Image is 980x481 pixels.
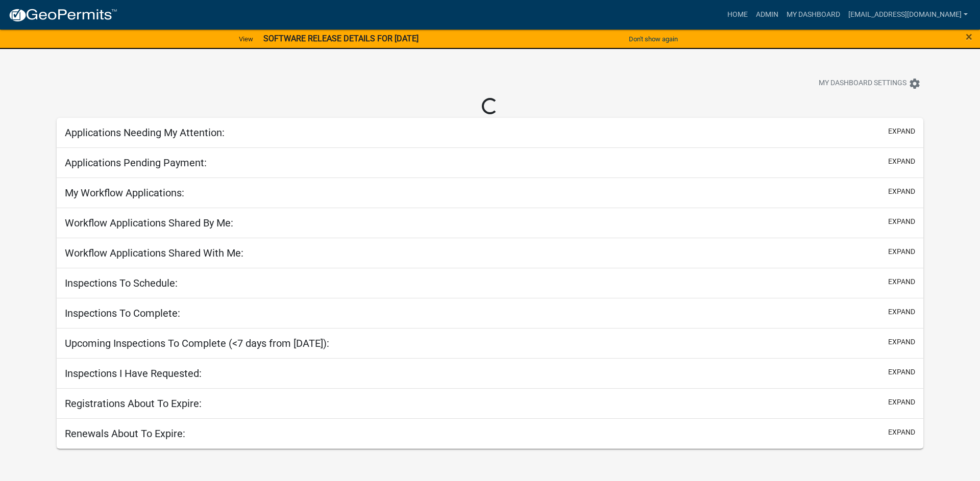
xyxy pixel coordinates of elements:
[888,367,915,377] button: expand
[65,126,225,139] h5: Applications Needing My Attention:
[65,307,180,319] h5: Inspections To Complete:
[888,246,915,257] button: expand
[888,126,915,137] button: expand
[888,397,915,408] button: expand
[723,5,752,24] a: Home
[782,5,844,24] a: My Dashboard
[888,276,915,287] button: expand
[888,216,915,227] button: expand
[888,427,915,438] button: expand
[65,367,202,379] h5: Inspections I Have Requested:
[966,31,972,43] button: Close
[65,397,202,410] h5: Registrations About To Expire:
[752,5,782,24] a: Admin
[263,34,419,43] strong: SOFTWARE RELEASE DETAILS FOR [DATE]
[819,78,906,90] span: My Dashboard Settings
[65,157,207,169] h5: Applications Pending Payment:
[888,186,915,197] button: expand
[65,217,233,229] h5: Workflow Applications Shared By Me:
[966,30,972,44] span: ×
[888,307,915,317] button: expand
[909,78,921,90] i: settings
[888,156,915,167] button: expand
[811,73,929,93] button: My Dashboard Settingssettings
[65,427,185,440] h5: Renewals About To Expire:
[235,31,257,47] a: View
[65,247,243,259] h5: Workflow Applications Shared With Me:
[844,5,972,24] a: [EMAIL_ADDRESS][DOMAIN_NAME]
[65,337,329,349] h5: Upcoming Inspections To Complete (<7 days from [DATE]):
[625,31,682,47] button: Don't show again
[65,277,178,289] h5: Inspections To Schedule:
[888,337,915,347] button: expand
[65,187,184,199] h5: My Workflow Applications:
